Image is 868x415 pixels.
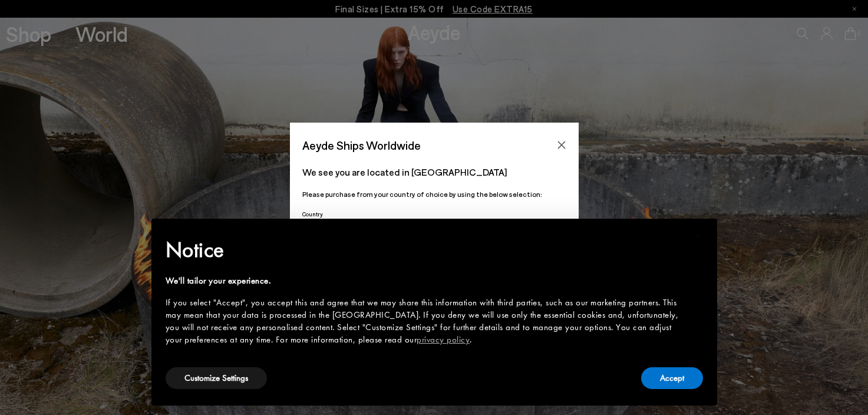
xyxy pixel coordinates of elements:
[553,136,570,154] button: Close
[302,189,566,200] p: Please purchase from your country of choice by using the below selection:
[694,227,702,245] span: ×
[417,334,470,345] a: privacy policy
[302,165,566,179] p: We see you are located in [GEOGRAPHIC_DATA]
[166,235,684,265] h2: Notice
[166,367,267,389] button: Customize Settings
[166,275,684,287] div: We'll tailor your experience.
[302,135,421,156] span: Aeyde Ships Worldwide
[641,367,703,389] button: Accept
[684,222,712,251] button: Close this notice
[166,297,684,346] div: If you select "Accept", you accept this and agree that we may share this information with third p...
